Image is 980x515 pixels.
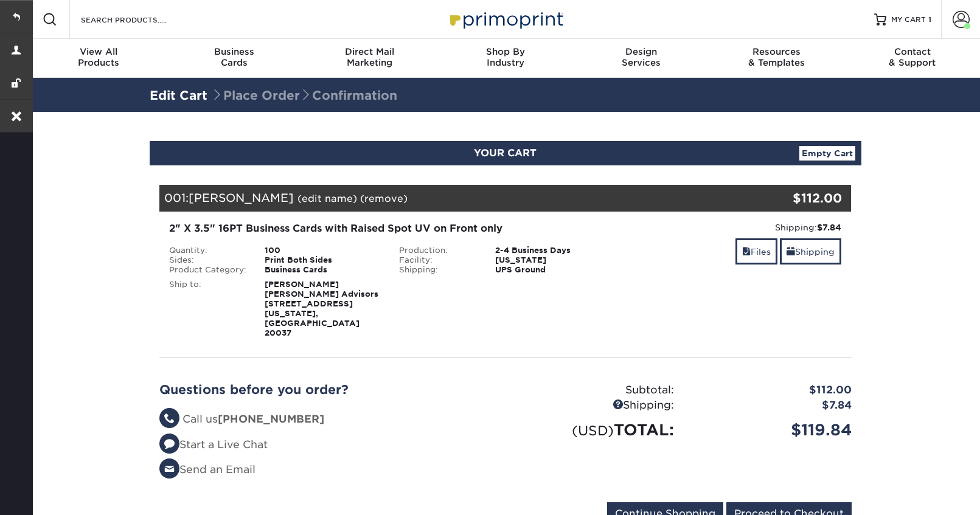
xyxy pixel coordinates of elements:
[787,247,795,257] span: shipping
[445,6,566,32] img: Primoprint
[780,238,841,264] a: Shipping
[159,412,496,427] li: Call us
[160,265,256,275] div: Product Category:
[891,15,926,25] span: MY CART
[572,423,614,438] small: (USD)
[255,246,390,255] div: 100
[390,255,486,265] div: Facility:
[573,46,709,68] div: Services
[211,88,397,103] span: Place Order Confirmation
[630,221,842,233] div: Shipping:
[573,39,709,78] a: DesignServices
[474,147,537,159] span: YOUR CART
[486,246,620,255] div: 2-4 Business Days
[506,418,683,441] div: TOTAL:
[390,246,486,255] div: Production:
[150,88,207,103] a: Edit Cart
[159,185,736,212] div: 001:
[30,46,166,57] span: View All
[817,223,841,232] strong: $7.84
[573,46,709,57] span: Design
[844,46,980,68] div: & Support
[160,280,256,338] div: Ship to:
[486,255,620,265] div: [US_STATE]
[437,46,573,57] span: Shop By
[302,39,437,78] a: Direct MailMarketing
[360,193,408,204] a: (remove)
[742,247,751,257] span: files
[683,382,861,398] div: $112.00
[390,265,486,275] div: Shipping:
[799,146,855,161] a: Empty Cart
[844,46,980,57] span: Contact
[160,255,256,265] div: Sides:
[683,398,861,413] div: $7.84
[169,221,611,236] div: 2" X 3.5" 16PT Business Cards with Raised Spot UV on Front only
[255,265,390,275] div: Business Cards
[166,39,302,78] a: BusinessCards
[218,413,324,425] strong: [PHONE_NUMBER]
[506,382,683,398] div: Subtotal:
[30,39,166,78] a: View AllProducts
[736,189,843,207] div: $112.00
[709,39,844,78] a: Resources& Templates
[683,418,861,441] div: $119.84
[80,12,198,27] input: SEARCH PRODUCTS.....
[159,463,255,475] a: Send an Email
[189,191,294,204] span: [PERSON_NAME]
[297,193,357,204] a: (edit name)
[928,15,931,24] span: 1
[159,438,268,451] a: Start a Live Chat
[302,46,437,68] div: Marketing
[265,280,378,337] strong: [PERSON_NAME] [PERSON_NAME] Advisors [STREET_ADDRESS] [US_STATE], [GEOGRAPHIC_DATA] 20037
[437,46,573,68] div: Industry
[30,46,166,68] div: Products
[166,46,302,57] span: Business
[255,255,390,265] div: Print Both Sides
[709,46,844,68] div: & Templates
[506,398,683,413] div: Shipping:
[735,238,777,264] a: Files
[159,382,496,397] h2: Questions before you order?
[844,39,980,78] a: Contact& Support
[302,46,437,57] span: Direct Mail
[437,39,573,78] a: Shop ByIndustry
[709,46,844,57] span: Resources
[166,46,302,68] div: Cards
[160,246,256,255] div: Quantity:
[486,265,620,275] div: UPS Ground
